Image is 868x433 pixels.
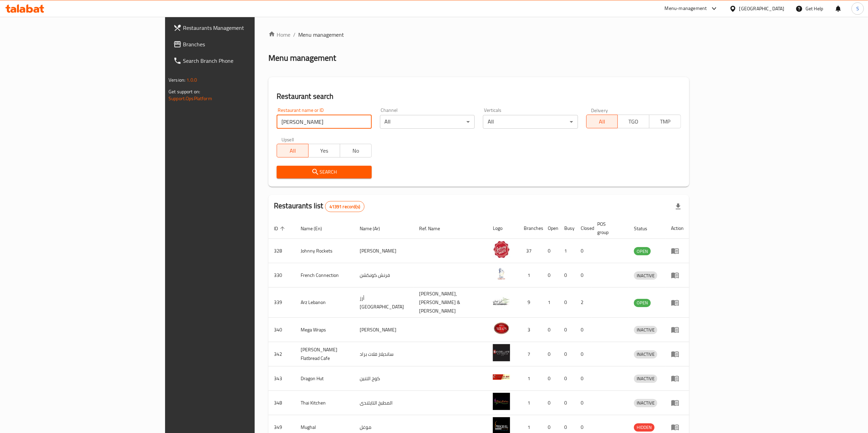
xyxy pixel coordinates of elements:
[591,108,608,113] label: Delivery
[634,399,657,407] span: INACTIVE
[670,198,686,215] div: Export file
[621,117,647,127] span: TGO
[493,265,510,282] img: French Connection
[354,288,414,318] td: أرز [GEOGRAPHIC_DATA]
[168,52,310,69] a: Search Branch Phone
[186,75,197,84] span: 1.0.0
[360,224,389,233] span: Name (Ar)
[575,263,592,288] td: 0
[340,144,372,157] button: No
[274,201,364,212] h2: Restaurants list
[354,239,414,263] td: [PERSON_NAME]
[282,168,366,176] span: Search
[183,57,304,65] span: Search Branch Phone
[295,263,354,288] td: French Connection
[493,344,510,361] img: Sandella's Flatbread Cafe
[301,224,331,233] span: Name (En)
[671,247,684,255] div: Menu
[354,342,414,366] td: سانديلاز فلات براد
[414,288,488,318] td: [PERSON_NAME],[PERSON_NAME] & [PERSON_NAME]
[671,423,684,431] div: Menu
[575,318,592,342] td: 0
[559,391,575,415] td: 0
[274,224,287,233] span: ID
[295,288,354,318] td: Arz Lebanon
[671,374,684,383] div: Menu
[617,115,649,128] button: TGO
[183,40,304,48] span: Branches
[634,299,651,307] div: OPEN
[586,115,618,128] button: All
[483,115,578,129] div: All
[493,293,510,310] img: Arz Lebanon
[325,203,364,210] span: 41391 record(s)
[542,263,559,288] td: 0
[295,239,354,263] td: Johnny Rockets
[518,318,542,342] td: 3
[493,320,510,337] img: Mega Wraps
[308,144,340,157] button: Yes
[168,20,310,36] a: Restaurants Management
[671,350,684,358] div: Menu
[665,4,707,13] div: Menu-management
[652,117,678,127] span: TMP
[542,318,559,342] td: 0
[671,326,684,334] div: Menu
[280,146,306,156] span: All
[518,263,542,288] td: 1
[518,239,542,263] td: 37
[168,36,310,52] a: Branches
[671,299,684,307] div: Menu
[559,263,575,288] td: 0
[277,144,309,157] button: All
[518,366,542,391] td: 1
[542,239,559,263] td: 0
[169,75,185,84] span: Version:
[559,318,575,342] td: 0
[559,366,575,391] td: 0
[589,117,615,127] span: All
[295,342,354,366] td: [PERSON_NAME] Flatbread Cafe
[295,391,354,415] td: Thai Kitchen
[575,239,592,263] td: 0
[295,366,354,391] td: Dragon Hut
[380,115,475,129] div: All
[295,318,354,342] td: Mega Wraps
[634,247,651,255] span: OPEN
[634,375,657,383] span: INACTIVE
[354,318,414,342] td: [PERSON_NAME]
[649,115,681,128] button: TMP
[277,166,371,178] button: Search
[634,271,657,280] div: INACTIVE
[575,366,592,391] td: 0
[559,342,575,366] td: 0
[634,299,651,307] span: OPEN
[575,391,592,415] td: 0
[518,342,542,366] td: 7
[634,423,655,432] div: HIDDEN
[281,137,294,142] label: Upsell
[634,423,655,431] span: HIDDEN
[277,115,371,129] input: Search for restaurant name or ID..
[169,87,200,96] span: Get support on:
[354,366,414,391] td: كوخ التنين
[559,288,575,318] td: 0
[518,218,542,239] th: Branches
[343,146,369,156] span: No
[268,31,689,39] nav: breadcrumb
[325,201,364,212] div: Total records count
[542,288,559,318] td: 1
[354,391,414,415] td: المطبخ التايلندى
[575,288,592,318] td: 2
[559,218,575,239] th: Busy
[666,218,689,239] th: Action
[183,24,304,32] span: Restaurants Management
[298,31,344,39] span: Menu management
[542,218,559,239] th: Open
[634,350,657,358] span: INACTIVE
[597,220,620,236] span: POS group
[542,391,559,415] td: 0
